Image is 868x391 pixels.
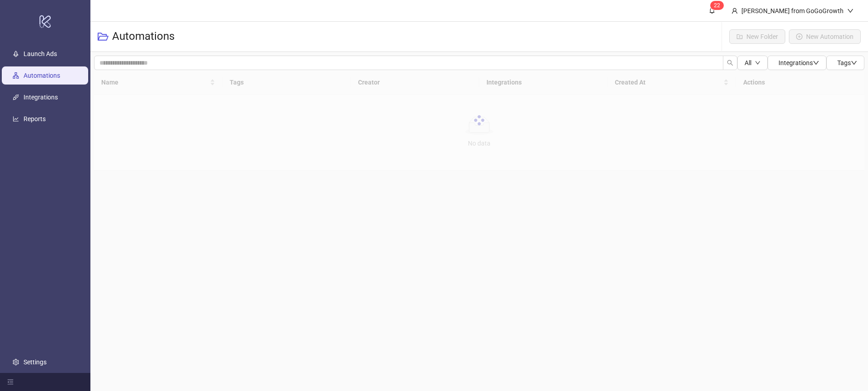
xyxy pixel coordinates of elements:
span: Tags [837,59,857,66]
h3: Automations [112,29,175,44]
a: Reports [24,115,46,122]
span: down [755,60,760,66]
button: Integrationsdown [768,56,826,70]
a: Automations [24,72,60,79]
span: folder-open [98,31,108,42]
span: menu-fold [7,379,14,385]
span: down [847,8,854,14]
span: bell [709,7,715,14]
button: New Automation [789,29,861,44]
a: Launch Ads [24,50,57,57]
span: All [745,59,751,66]
span: down [851,60,857,66]
span: 2 [714,2,717,9]
div: [PERSON_NAME] from GoGoGrowth [738,6,847,16]
button: Tagsdown [826,56,864,70]
button: New Folder [729,29,785,44]
span: down [813,60,819,66]
a: Integrations [24,94,58,101]
span: Integrations [778,59,819,66]
span: user [731,8,738,14]
sup: 22 [710,1,724,10]
span: search [727,60,733,66]
span: 2 [717,2,720,9]
button: Alldown [737,56,768,70]
a: Settings [24,358,47,366]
